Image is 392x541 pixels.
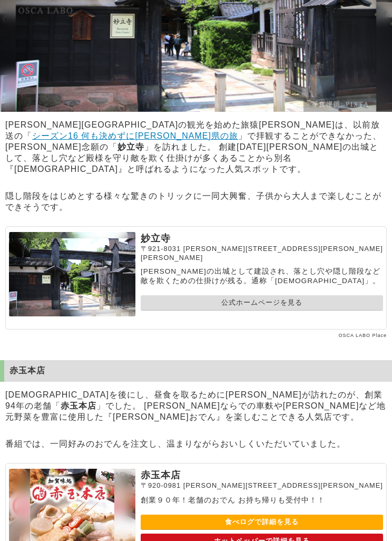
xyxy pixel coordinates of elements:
[61,401,96,410] strong: 赤玉本店
[141,295,383,311] a: 公式ホームページを見る
[141,496,383,505] p: 創業９０年！老舗のおでん お持ち帰りも受付中！！
[32,131,238,140] a: シーズン16 何も決めずに[PERSON_NAME]県の旅
[338,333,387,338] a: OSCA LABO Place
[141,232,383,245] p: 妙立寺
[141,515,383,530] a: 食べログで詳細を見る
[9,232,135,316] img: 妙立寺
[141,469,383,481] p: 赤玉本店
[117,142,144,151] strong: 妙立寺
[141,481,181,489] span: 〒920-0981
[141,245,383,262] span: [PERSON_NAME][STREET_ADDRESS][PERSON_NAME][PERSON_NAME]
[141,245,181,253] span: 〒921-8031
[141,267,383,286] p: [PERSON_NAME]の出城として建設され、落とし穴や隠し階段など敵を欺くための仕掛けが残る。通称「[DEMOGRAPHIC_DATA]」。
[183,481,383,489] span: [PERSON_NAME][STREET_ADDRESS][PERSON_NAME]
